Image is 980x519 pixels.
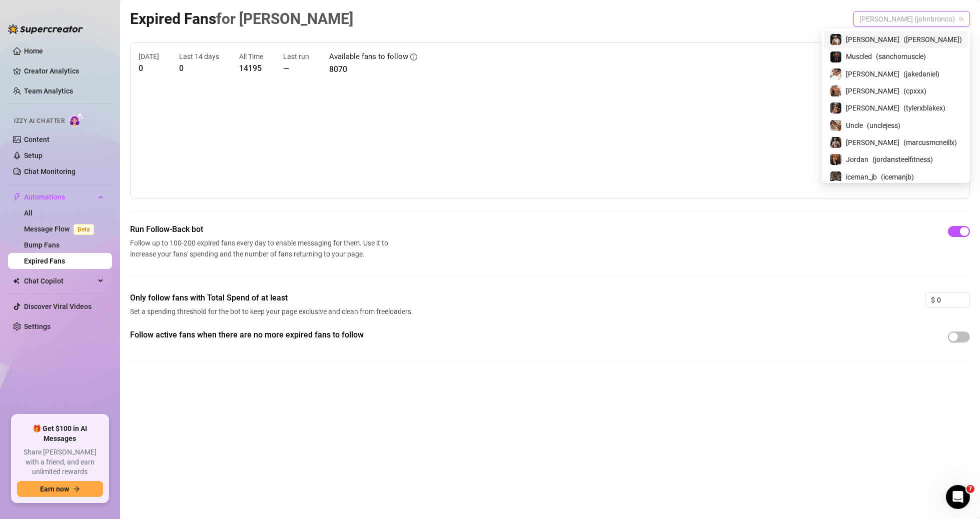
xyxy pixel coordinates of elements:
span: ( jakedaniel ) [903,68,939,79]
img: Chris [830,34,841,45]
span: Follow up to 100-200 expired fans every day to enable messaging for them. Use it to increase your... [130,237,392,259]
a: Chat Monitoring [24,167,76,175]
span: info-circle [410,53,417,60]
a: Team Analytics [24,87,73,95]
img: Jake [830,68,841,79]
img: Chat Copilot [13,277,20,284]
article: Last 14 days [179,51,219,62]
a: Bump Fans [24,241,60,249]
a: All [24,209,33,217]
a: Message FlowBeta [24,225,98,233]
a: Setup [24,151,43,159]
span: 🎁 Get $100 in AI Messages [17,424,103,443]
span: [PERSON_NAME] [846,68,899,79]
article: Last run [283,51,309,62]
span: [PERSON_NAME] [846,137,899,148]
a: Settings [24,322,51,330]
img: Tyler [830,102,841,113]
span: Chat Copilot [24,273,95,289]
a: Discover Viral Videos [24,302,92,310]
article: 8070 [329,63,417,75]
a: Home [24,47,43,55]
img: Jordan [830,154,841,165]
span: ( cpxxx ) [903,85,926,96]
img: Muscled [830,51,841,62]
span: Earn now [40,485,69,493]
span: John (johnbronco) [859,11,964,26]
span: [PERSON_NAME] [846,85,899,96]
span: Follow active fans when there are no more expired fans to follow [130,329,416,341]
span: ( sanchomuscle ) [876,51,926,62]
a: Creator Analytics [24,63,104,79]
span: ( marcusmcneillx ) [903,137,957,148]
span: Beta [74,224,94,235]
article: All Time [239,51,263,62]
img: iceman_jb [830,171,841,182]
span: team [958,16,964,22]
span: ( tylerxblakex ) [903,102,945,113]
img: David [830,85,841,96]
span: Jordan [846,154,868,165]
a: Expired Fans [24,257,65,265]
article: [DATE] [139,51,159,62]
article: Available fans to follow [329,51,408,63]
article: 14195 [239,62,263,74]
span: thunderbolt [13,193,21,201]
span: [PERSON_NAME] [846,102,899,113]
img: Marcus [830,137,841,148]
img: Uncle [830,120,841,131]
img: logo-BBDzfeDw.svg [8,24,83,34]
span: Muscled [846,51,872,62]
span: arrow-right [73,485,80,492]
span: 7 [966,485,974,493]
span: ( unclejess ) [867,120,900,131]
span: Set a spending threshold for the bot to keep your page exclusive and clean from freeloaders. [130,306,416,317]
a: Content [24,135,50,143]
input: 0.00 [937,292,969,307]
span: [PERSON_NAME] [846,34,899,45]
span: iceman_jb [846,171,877,182]
span: ( [PERSON_NAME] ) [903,34,962,45]
article: Expired Fans [130,7,353,30]
span: Share [PERSON_NAME] with a friend, and earn unlimited rewards [17,447,103,477]
span: Run Follow-Back bot [130,223,392,235]
span: Uncle [846,120,863,131]
span: Izzy AI Chatter [14,116,65,126]
article: 0 [139,62,159,74]
span: ( jordansteelfitness ) [872,154,933,165]
article: 0 [179,62,219,74]
span: Automations [24,189,95,205]
iframe: Intercom live chat [946,485,970,509]
img: AI Chatter [69,112,84,127]
span: for [PERSON_NAME] [216,10,353,27]
span: ( icemanjb ) [881,171,914,182]
button: Earn nowarrow-right [17,481,103,497]
span: Only follow fans with Total Spend of at least [130,292,416,304]
article: — [283,62,309,74]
